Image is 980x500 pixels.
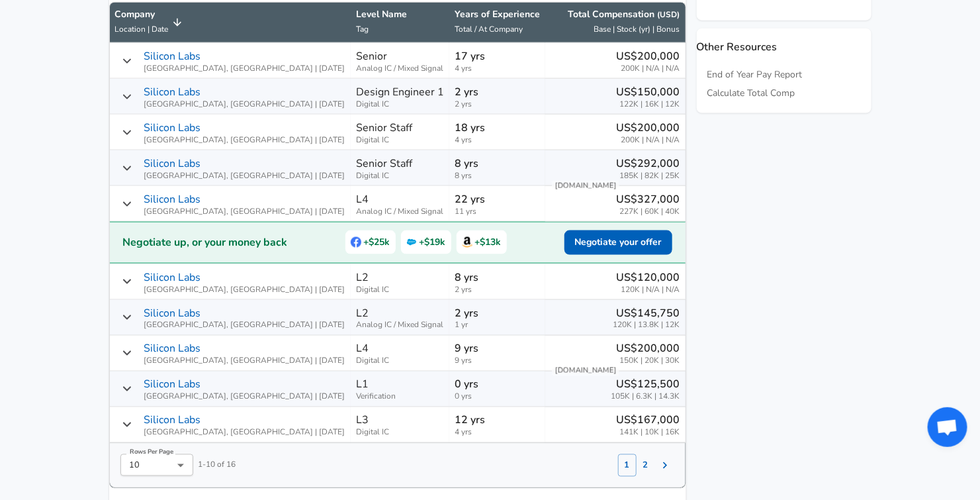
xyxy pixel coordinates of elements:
[356,24,369,34] span: Tag
[144,191,201,207] p: Silicon Labs
[356,393,444,401] span: Verification
[115,8,169,21] p: Company
[455,120,540,136] p: 18 yrs
[356,191,369,207] p: L4
[928,407,967,447] div: Open chat
[144,393,345,401] span: [GEOGRAPHIC_DATA], [GEOGRAPHIC_DATA] | [DATE]
[144,100,345,109] span: [GEOGRAPHIC_DATA], [GEOGRAPHIC_DATA] | [DATE]
[551,8,680,37] span: Total Compensation (USD) Base | Stock (yr) | Bonus
[356,84,444,100] p: Design Engineer 1
[455,413,540,428] p: 12 yrs
[617,270,680,285] p: US$120,000
[356,136,444,144] span: Digital IC
[110,444,236,477] div: 1 - 10 of 16
[455,48,540,64] p: 17 yrs
[611,377,680,393] p: US$125,500
[345,230,396,254] span: +$25k
[617,285,680,294] span: 120K | N/A | N/A
[617,136,680,144] span: 200K | N/A | N/A
[613,305,680,321] p: US$145,750
[637,454,655,477] button: 2
[144,156,201,172] p: Silicon Labs
[617,172,680,180] span: 185K | 82K | 25K
[455,84,540,100] p: 2 yrs
[617,207,680,216] span: 227K | 60K | 40K
[697,28,871,55] p: Other Resources
[455,357,540,366] span: 9 yrs
[455,285,540,294] span: 2 yrs
[144,136,345,144] span: [GEOGRAPHIC_DATA], [GEOGRAPHIC_DATA] | [DATE]
[617,84,680,100] p: US$150,000
[109,2,686,489] table: Salary Submissions
[356,305,369,321] p: L2
[594,24,680,34] span: Base | Stock (yr) | Bonus
[613,321,680,330] span: 120K | 13.8K | 12K
[356,321,444,330] span: Analog IC / Mixed Signal
[144,321,345,330] span: [GEOGRAPHIC_DATA], [GEOGRAPHIC_DATA] | [DATE]
[455,24,523,34] span: Total / At Company
[356,341,369,357] p: L4
[617,156,680,172] p: US$292,000
[144,357,345,366] span: [GEOGRAPHIC_DATA], [GEOGRAPHIC_DATA] | [DATE]
[455,270,540,285] p: 8 yrs
[356,207,444,216] span: Analog IC / Mixed Signal
[356,377,369,393] p: L1
[617,48,680,64] p: US$200,000
[617,428,680,437] span: 141K | 10K | 16K
[356,156,412,172] p: Senior Staff
[130,448,174,456] label: Rows Per Page
[455,156,540,172] p: 8 yrs
[144,377,201,393] p: Silicon Labs
[144,341,201,357] p: Silicon Labs
[455,64,540,73] span: 4 yrs
[144,207,345,216] span: [GEOGRAPHIC_DATA], [GEOGRAPHIC_DATA] | [DATE]
[144,172,345,180] span: [GEOGRAPHIC_DATA], [GEOGRAPHIC_DATA] | [DATE]
[144,305,201,321] p: Silicon Labs
[356,413,369,428] p: L3
[144,120,201,136] p: Silicon Labs
[455,393,540,401] span: 0 yrs
[617,64,680,73] span: 200K | N/A | N/A
[707,87,795,100] a: Calculate Total Comp
[455,136,540,144] span: 4 yrs
[356,8,444,21] p: Level Name
[144,270,201,285] p: Silicon Labs
[356,48,387,64] p: Senior
[568,8,680,21] p: Total Compensation
[658,9,680,21] button: (USD)
[110,222,686,264] a: Negotiate up, or your money backFacebook+$25kSalesforce+$19kAmazon+$13kNegotiate your offer
[356,285,444,294] span: Digital IC
[455,321,540,330] span: 1 yr
[611,393,680,401] span: 105K | 6.3K | 14.3K
[356,64,444,73] span: Analog IC / Mixed Signal
[144,285,345,294] span: [GEOGRAPHIC_DATA], [GEOGRAPHIC_DATA] | [DATE]
[455,428,540,437] span: 4 yrs
[617,100,680,109] span: 122K | 16K | 12K
[120,454,193,476] div: 10
[564,230,672,255] button: Negotiate your offer
[356,357,444,366] span: Digital IC
[457,230,507,254] span: +$13k
[144,428,345,437] span: [GEOGRAPHIC_DATA], [GEOGRAPHIC_DATA] | [DATE]
[123,234,288,250] h2: Negotiate up, or your money back
[351,237,361,248] img: Facebook
[356,120,412,136] p: Senior Staff
[144,413,201,428] p: Silicon Labs
[144,64,345,73] span: [GEOGRAPHIC_DATA], [GEOGRAPHIC_DATA] | [DATE]
[617,191,680,207] p: US$327,000
[462,237,472,248] img: Amazon
[356,428,444,437] span: Digital IC
[617,357,680,366] span: 150K | 20K | 30K
[406,237,417,248] img: Salesforce
[356,100,444,109] span: Digital IC
[707,68,803,81] a: End of Year Pay Report
[455,377,540,393] p: 0 yrs
[144,48,201,64] p: Silicon Labs
[115,24,169,34] span: Location | Date
[617,341,680,357] p: US$200,000
[618,454,637,477] button: 1
[356,172,444,180] span: Digital IC
[575,234,662,251] span: Negotiate your offer
[115,8,186,37] span: CompanyLocation | Date
[455,191,540,207] p: 22 yrs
